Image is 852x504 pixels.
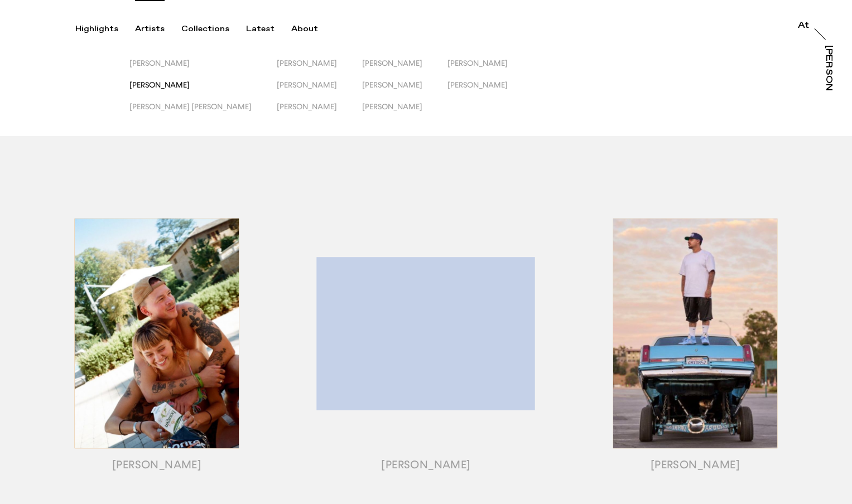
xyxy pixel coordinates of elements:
div: Highlights [75,24,118,34]
a: At [798,21,809,32]
button: [PERSON_NAME] [362,80,447,102]
span: [PERSON_NAME] [362,80,422,89]
span: [PERSON_NAME] [362,102,422,111]
button: About [291,24,335,34]
button: Collections [181,24,246,34]
button: [PERSON_NAME] [129,80,277,102]
span: [PERSON_NAME] [447,80,508,89]
button: [PERSON_NAME] [362,59,447,80]
button: Artists [135,24,181,34]
button: [PERSON_NAME] [277,59,362,80]
button: [PERSON_NAME] [447,59,533,80]
div: Artists [135,24,165,34]
button: [PERSON_NAME] [PERSON_NAME] [129,102,277,124]
button: [PERSON_NAME] [362,102,447,124]
button: Highlights [75,24,135,34]
button: [PERSON_NAME] [447,80,533,102]
div: Latest [246,24,275,34]
span: [PERSON_NAME] [277,102,337,111]
button: [PERSON_NAME] [277,80,362,102]
button: Latest [246,24,291,34]
div: [PERSON_NAME] [824,45,833,131]
span: [PERSON_NAME] [129,59,190,67]
span: [PERSON_NAME] [277,59,337,67]
div: About [291,24,318,34]
span: [PERSON_NAME] [447,59,508,67]
a: [PERSON_NAME] [822,45,833,91]
button: [PERSON_NAME] [129,59,277,80]
span: [PERSON_NAME] [129,80,190,89]
div: Collections [181,24,229,34]
button: [PERSON_NAME] [277,102,362,124]
span: [PERSON_NAME] [362,59,422,67]
span: [PERSON_NAME] [PERSON_NAME] [129,102,252,111]
span: [PERSON_NAME] [277,80,337,89]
